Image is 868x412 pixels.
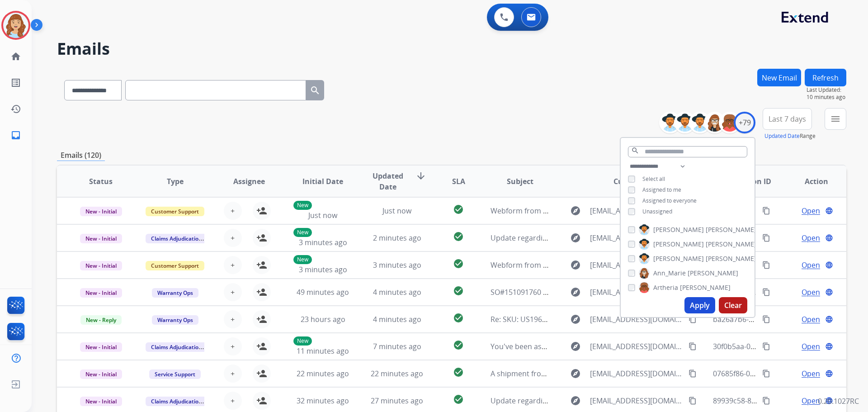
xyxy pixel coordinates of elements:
mat-icon: explore [570,232,581,243]
mat-icon: content_copy [762,288,770,296]
mat-icon: content_copy [689,397,697,405]
span: [EMAIL_ADDRESS][DOMAIN_NAME] [590,341,683,352]
img: avatar [3,13,28,38]
span: [EMAIL_ADDRESS][DOMAIN_NAME] [590,205,683,216]
span: + [231,260,235,270]
mat-icon: language [825,342,833,350]
span: Assigned to everyone [642,197,697,204]
span: 3 minutes ago [373,260,421,270]
mat-icon: person_add [256,205,267,216]
span: Open [802,232,820,243]
mat-icon: content_copy [762,261,770,269]
mat-icon: explore [570,205,581,216]
mat-icon: menu [830,114,841,124]
p: 0.20.1027RC [818,396,859,407]
span: + [231,395,235,406]
span: 7 minutes ago [373,341,421,351]
span: Update regarding your fulfillment method for Service Order: 1eb5af93-fdd8-4915-a28a-1e034d426f13 [491,233,833,243]
mat-icon: person_add [256,395,267,406]
span: [EMAIL_ADDRESS][DOMAIN_NAME] [590,287,683,298]
mat-icon: inbox [10,130,21,141]
span: 4 minutes ago [373,287,421,297]
span: [PERSON_NAME] [653,254,704,263]
mat-icon: explore [570,395,581,406]
p: Emails (120) [57,150,105,161]
span: Open [802,205,820,216]
span: Last Updated: [807,86,846,94]
span: Just now [308,210,337,220]
mat-icon: person_add [256,260,267,270]
span: Subject [507,176,533,187]
span: You've been assigned a new service order: e03f8831-5f20-4469-aa00-fcf6a7d0624e [491,341,769,351]
span: Customer Support [146,207,204,216]
span: A shipment from order #US97504 is out for delivery [491,369,666,379]
span: Status [89,176,113,187]
span: Just now [382,206,411,216]
span: Artheria [653,283,678,292]
span: Last 7 days [769,117,806,121]
span: [PERSON_NAME] [706,225,756,234]
span: + [231,341,235,352]
span: New - Initial [80,369,122,379]
mat-icon: search [310,85,321,96]
span: + [231,287,235,298]
button: + [224,256,242,274]
span: 07685f86-0837-40b0-813d-0e4236f94d04 [713,369,850,379]
mat-icon: content_copy [762,234,770,242]
mat-icon: content_copy [762,342,770,350]
mat-icon: language [825,315,833,323]
span: Update regarding your fulfillment method for Service Order: d39deaee-1642-455b-ba31-113715579265 [491,396,839,406]
span: Open [802,368,820,379]
span: Webform from [EMAIL_ADDRESS][DOMAIN_NAME] on [DATE] [491,260,695,270]
span: Unassigned [642,208,672,215]
button: + [224,229,242,247]
span: 27 minutes ago [371,396,423,406]
mat-icon: language [825,369,833,378]
span: Warranty Ops [152,315,198,325]
span: 11 minutes ago [297,346,349,356]
p: New [293,201,312,210]
button: Clear [719,297,747,313]
span: [EMAIL_ADDRESS][DOMAIN_NAME] [590,314,683,325]
mat-icon: language [825,234,833,242]
span: Open [802,287,820,298]
th: Action [772,166,846,197]
mat-icon: check_circle [453,258,464,269]
span: 22 minutes ago [297,369,349,379]
span: Customer [613,176,649,187]
mat-icon: check_circle [453,204,464,215]
mat-icon: content_copy [689,315,697,323]
mat-icon: check_circle [453,340,464,350]
span: Select all [642,175,665,183]
mat-icon: explore [570,287,581,298]
mat-icon: language [825,207,833,215]
span: New - Initial [80,288,122,298]
button: + [224,365,242,383]
span: [EMAIL_ADDRESS][DOMAIN_NAME] [590,232,683,243]
mat-icon: content_copy [762,315,770,323]
span: 3 minutes ago [299,265,347,275]
mat-icon: explore [570,314,581,325]
mat-icon: explore [570,260,581,270]
span: Open [802,314,820,325]
span: [PERSON_NAME] [688,269,738,278]
p: New [293,228,312,237]
span: Open [802,260,820,270]
button: + [224,337,242,355]
span: New - Reply [80,315,122,325]
span: Webform from [EMAIL_ADDRESS][DOMAIN_NAME] on [DATE] [491,206,695,216]
button: + [224,392,242,410]
span: Open [802,341,820,352]
mat-icon: content_copy [689,369,697,378]
span: 2 minutes ago [373,233,421,243]
span: SLA [452,176,465,187]
mat-icon: arrow_downward [415,170,426,181]
span: 3 minutes ago [299,237,347,247]
span: [PERSON_NAME] [706,240,756,249]
span: New - Initial [80,207,122,216]
span: [PERSON_NAME] [653,240,704,249]
mat-icon: content_copy [689,342,697,350]
mat-icon: check_circle [453,231,464,242]
mat-icon: content_copy [762,369,770,378]
mat-icon: explore [570,368,581,379]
